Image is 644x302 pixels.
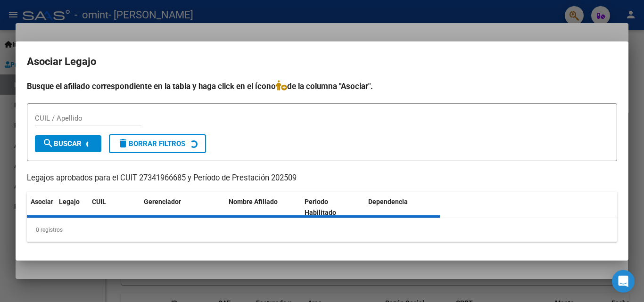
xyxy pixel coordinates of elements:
mat-icon: delete [117,138,129,149]
span: Periodo Habilitado [305,198,336,216]
h2: Asociar Legajo [27,53,617,71]
div: Open Intercom Messenger [612,270,635,293]
datatable-header-cell: Gerenciador [140,192,225,223]
span: Gerenciador [144,198,181,205]
span: Dependencia [368,198,408,205]
button: Buscar [35,135,101,152]
span: CUIL [92,198,106,205]
button: Borrar Filtros [109,134,206,153]
datatable-header-cell: CUIL [88,192,140,223]
span: Buscar [42,139,82,148]
h4: Busque el afiliado correspondiente en la tabla y haga click en el ícono de la columna "Asociar". [27,80,617,92]
span: Nombre Afiliado [229,198,278,205]
datatable-header-cell: Legajo [55,192,88,223]
span: Legajo [59,198,80,205]
span: Borrar Filtros [117,139,185,148]
datatable-header-cell: Asociar [27,192,55,223]
datatable-header-cell: Periodo Habilitado [301,192,364,223]
p: Legajos aprobados para el CUIT 27341966685 y Período de Prestación 202509 [27,172,617,184]
mat-icon: search [42,138,54,149]
span: Asociar [31,198,53,205]
div: 0 registros [27,218,617,242]
datatable-header-cell: Dependencia [364,192,440,223]
datatable-header-cell: Nombre Afiliado [225,192,301,223]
